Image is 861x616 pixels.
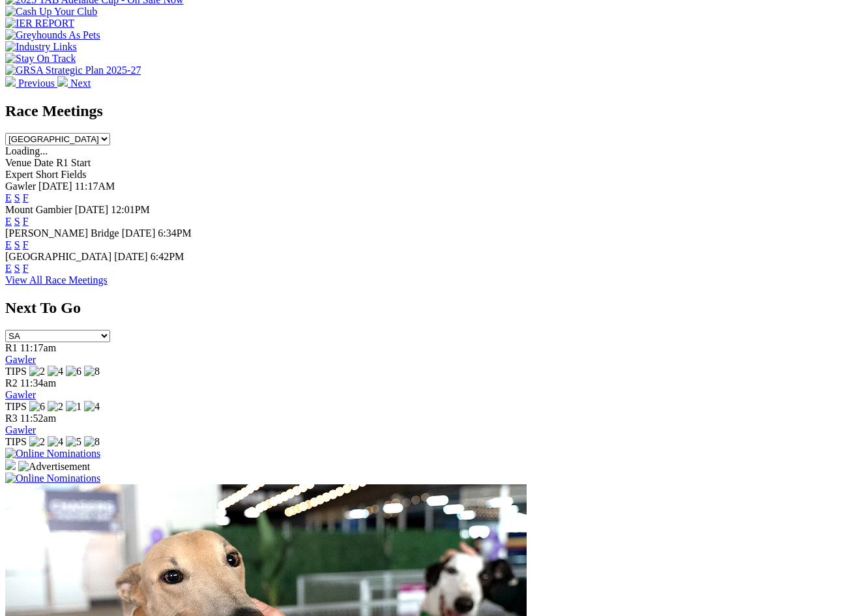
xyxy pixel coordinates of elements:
span: 6:34PM [158,227,192,239]
img: 15187_Greyhounds_GreysPlayCentral_Resize_SA_WebsiteBanner_300x115_2025.jpg [5,460,16,470]
img: 6 [29,401,45,413]
img: 5 [66,436,81,448]
img: chevron-right-pager-white.svg [57,76,68,87]
a: E [5,263,12,274]
span: TIPS [5,436,27,447]
span: 6:42PM [151,251,184,262]
span: [PERSON_NAME] Bridge [5,227,119,239]
a: S [14,216,20,227]
a: E [5,216,12,227]
a: S [14,239,20,250]
a: E [5,239,12,250]
span: Date [34,157,53,168]
span: 11:17AM [75,181,115,192]
img: Stay On Track [5,53,76,65]
span: TIPS [5,401,27,412]
img: 4 [48,436,63,448]
a: Gawler [5,389,36,400]
span: R1 Start [56,157,91,168]
img: 4 [48,366,63,377]
img: Advertisement [18,461,90,473]
span: 11:17am [20,342,56,353]
a: Gawler [5,354,36,365]
span: Short [36,169,59,180]
img: 6 [66,366,81,377]
img: 2 [29,366,45,377]
img: Online Nominations [5,473,100,484]
span: [DATE] [114,251,148,262]
img: 4 [84,401,100,413]
span: [DATE] [122,227,156,239]
img: 2 [29,436,45,448]
span: R3 [5,413,18,424]
span: R2 [5,377,18,389]
a: F [23,263,29,274]
span: [GEOGRAPHIC_DATA] [5,251,111,262]
a: Next [57,78,91,89]
img: Greyhounds As Pets [5,29,100,41]
span: [DATE] [75,204,109,215]
a: F [23,192,29,203]
a: E [5,192,12,203]
h2: Race Meetings [5,102,856,120]
a: View All Race Meetings [5,274,108,286]
span: Fields [61,169,86,180]
a: F [23,239,29,250]
span: Next [70,78,91,89]
span: 11:52am [20,413,56,424]
span: Expert [5,169,33,180]
img: Industry Links [5,41,77,53]
span: Venue [5,157,31,168]
img: GRSA Strategic Plan 2025-27 [5,65,141,76]
h2: Next To Go [5,299,856,317]
span: 11:34am [20,377,56,389]
span: 12:01PM [111,204,150,215]
a: S [14,192,20,203]
img: 1 [66,401,81,413]
span: [DATE] [38,181,72,192]
img: chevron-left-pager-white.svg [5,76,16,87]
span: R1 [5,342,18,353]
a: F [23,216,29,227]
a: Gawler [5,424,36,435]
a: S [14,263,20,274]
img: 8 [84,366,100,377]
span: Gawler [5,181,36,192]
img: Cash Up Your Club [5,6,97,18]
span: Previous [18,78,55,89]
span: Loading... [5,145,48,156]
img: Online Nominations [5,448,100,460]
span: Mount Gambier [5,204,72,215]
img: IER REPORT [5,18,74,29]
img: 8 [84,436,100,448]
a: Previous [5,78,57,89]
span: TIPS [5,366,27,377]
img: 2 [48,401,63,413]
